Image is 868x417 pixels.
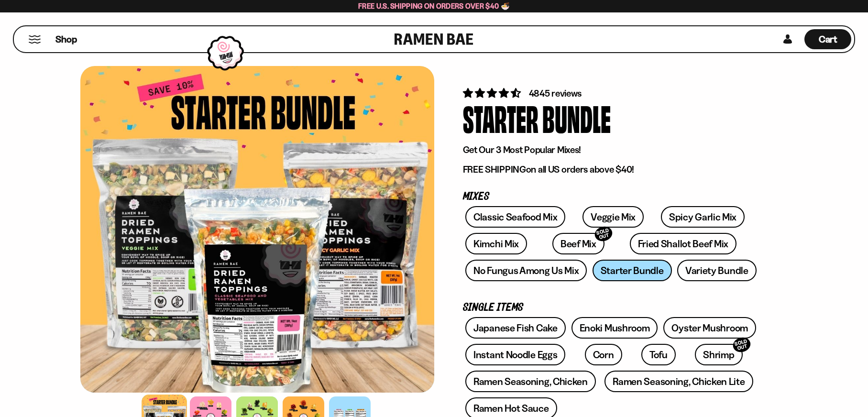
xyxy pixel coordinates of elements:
[804,26,851,52] a: Cart
[465,260,587,281] a: No Fungus Among Us Mix
[585,344,622,365] a: Corn
[661,206,745,228] a: Spicy Garlic Mix
[677,260,757,281] a: Variety Bundle
[582,206,644,228] a: Veggie Mix
[571,317,658,339] a: Enoki Mushroom
[542,100,611,136] div: Bundle
[465,233,527,254] a: Kimchi Mix
[641,344,676,365] a: Tofu
[663,317,756,339] a: Oyster Mushroom
[552,233,604,254] a: Beef MixSOLD OUT
[463,164,759,176] p: on all US orders above $40!
[55,33,77,46] span: Shop
[463,192,759,201] p: Mixes
[463,164,526,175] strong: FREE SHIPPING
[465,344,565,365] a: Instant Noodle Eggs
[819,33,837,45] span: Cart
[529,88,582,99] span: 4845 reviews
[463,100,538,136] div: Starter
[28,35,41,44] button: Mobile Menu Trigger
[463,303,759,312] p: Single Items
[465,206,565,228] a: Classic Seafood Mix
[695,344,742,365] a: ShrimpSOLD OUT
[358,1,510,11] span: Free U.S. Shipping on Orders over $40 🍜
[630,233,736,254] a: Fried Shallot Beef Mix
[593,225,614,243] div: SOLD OUT
[731,336,752,354] div: SOLD OUT
[55,29,77,49] a: Shop
[604,371,753,392] a: Ramen Seasoning, Chicken Lite
[465,371,596,392] a: Ramen Seasoning, Chicken
[465,317,566,339] a: Japanese Fish Cake
[463,87,523,99] span: 4.71 stars
[463,144,759,156] p: Get Our 3 Most Popular Mixes!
